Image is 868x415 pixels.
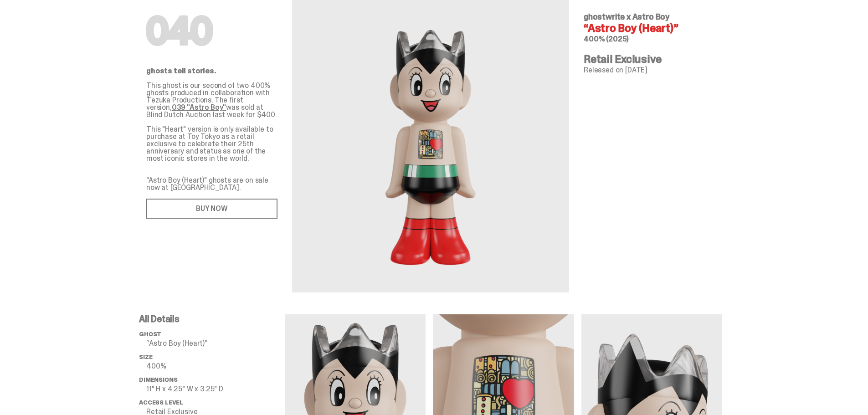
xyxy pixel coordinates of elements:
[139,399,183,406] span: Access Level
[139,330,161,338] span: ghost
[584,11,669,22] span: ghostwrite x Astro Boy
[584,54,715,65] h4: Retail Exclusive
[146,340,285,347] p: “Astro Boy (Heart)”
[376,20,485,271] img: Astro Boy&ldquo;Astro Boy (Heart)&rdquo;
[146,363,285,370] p: 400%
[146,13,277,49] h1: 040
[139,376,177,384] span: Dimensions
[584,23,715,34] h4: “Astro Boy (Heart)”
[146,199,277,219] a: BUY NOW
[146,385,285,393] p: 11" H x 4.25" W x 3.25" D
[139,314,285,323] p: All Details
[584,67,715,74] p: Released on [DATE]
[139,353,152,361] span: Size
[172,102,226,112] a: 039 "Astro Boy"
[584,34,629,44] span: 400% (2025)
[146,82,277,219] p: This ghost is our second of two 400% ghosts produced in collaboration with Tezuka Productions. Th...
[146,67,277,75] p: ghosts tell stories.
